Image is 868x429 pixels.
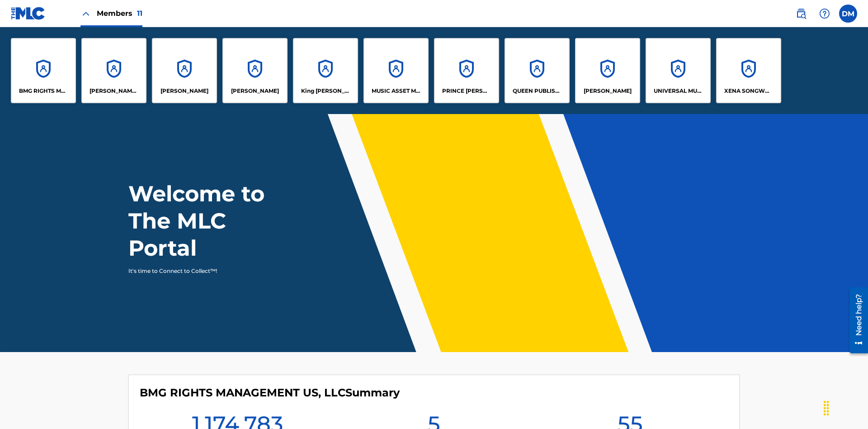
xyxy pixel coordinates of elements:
p: CLEO SONGWRITER [90,87,139,95]
a: AccountsXENA SONGWRITER [716,38,781,103]
p: ELVIS COSTELLO [160,87,208,95]
a: AccountsKing [PERSON_NAME] [293,38,358,103]
p: It's time to Connect to Collect™! [128,267,285,275]
a: Public Search [792,5,810,23]
p: RONALD MCTESTERSON [584,87,632,95]
p: King McTesterson [301,87,350,95]
p: QUEEN PUBLISHA [513,87,562,95]
img: search [796,8,807,19]
div: User Menu [839,5,857,23]
a: AccountsBMG RIGHTS MANAGEMENT US, LLC [11,38,76,103]
a: AccountsUNIVERSAL MUSIC PUB GROUP [646,38,711,103]
iframe: Resource Center [843,284,868,358]
a: Accounts[PERSON_NAME] [222,38,288,103]
a: Accounts[PERSON_NAME] SONGWRITER [81,38,146,103]
a: AccountsMUSIC ASSET MANAGEMENT (MAM) [363,38,429,103]
img: MLC Logo [11,7,46,20]
h4: BMG RIGHTS MANAGEMENT US, LLC [140,386,400,400]
h1: Welcome to The MLC Portal [128,180,297,262]
div: Help [816,5,834,23]
p: XENA SONGWRITER [724,87,774,95]
a: Accounts[PERSON_NAME] [152,38,217,103]
span: Members [97,8,142,19]
p: PRINCE MCTESTERSON [442,87,491,95]
a: AccountsQUEEN PUBLISHA [505,38,570,103]
a: AccountsPRINCE [PERSON_NAME] [434,38,499,103]
p: MUSIC ASSET MANAGEMENT (MAM) [372,87,421,95]
a: Accounts[PERSON_NAME] [575,38,640,103]
iframe: Chat Widget [823,386,868,429]
p: EYAMA MCSINGER [231,87,279,95]
p: UNIVERSAL MUSIC PUB GROUP [654,87,703,95]
p: BMG RIGHTS MANAGEMENT US, LLC [19,87,68,95]
img: help [819,8,830,19]
div: Drag [819,395,834,422]
span: 11 [137,9,142,18]
img: Close [80,8,91,19]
